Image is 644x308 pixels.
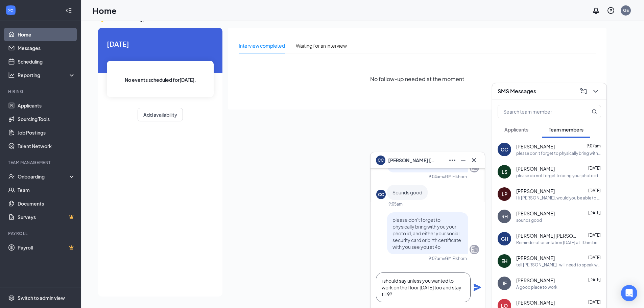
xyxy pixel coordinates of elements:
span: [DATE] [107,39,214,49]
div: LS [502,168,507,175]
button: Minimize [458,155,469,166]
span: [PERSON_NAME] [516,143,555,150]
textarea: i should say unless you wanted to work on the floor [DATE] too and stay till 9? [376,273,471,302]
span: [PERSON_NAME] [516,210,555,217]
a: Applicants [18,99,75,112]
span: [DATE] [588,210,601,215]
svg: Company [470,245,478,254]
span: • GM Elkhorn [443,256,467,261]
svg: Plane [473,283,481,291]
svg: QuestionInfo [607,6,615,15]
svg: Cross [470,156,478,164]
div: EH [501,258,507,264]
div: 9:05am [388,201,403,207]
span: [DATE] [588,166,601,171]
span: Applicants [504,126,528,133]
a: Talent Network [18,139,75,153]
div: please do not forget to bring your photo id and your social security card (or birth certificate) ... [516,173,601,179]
button: Cross [469,155,479,166]
a: Job Postings [18,126,75,139]
svg: Minimize [459,156,467,164]
a: Messages [18,41,75,55]
div: Reminder of orientation [DATE] at 10am bring with you your photo id and ss card. [516,240,601,245]
svg: WorkstreamLogo [7,7,14,14]
button: Add availability [138,108,183,121]
div: GE [623,7,629,13]
div: Open Intercom Messenger [621,285,637,301]
svg: UserCheck [8,173,15,180]
span: [DATE] [588,277,601,282]
span: No events scheduled for [DATE] . [125,76,196,84]
svg: ChevronDown [592,87,600,95]
div: Reporting [18,72,76,78]
div: GH [501,235,508,242]
svg: Ellipses [448,156,456,164]
button: ChevronDown [590,86,601,97]
span: [PERSON_NAME] [PERSON_NAME] [388,157,435,164]
span: [PERSON_NAME] [516,165,555,172]
button: ComposeMessage [578,86,589,97]
a: Team [18,183,75,197]
svg: Settings [8,294,15,301]
svg: ComposeMessage [579,87,588,95]
a: SurveysCrown [18,210,75,224]
a: Sourcing Tools [18,112,75,126]
svg: Notifications [592,6,600,15]
span: [PERSON_NAME] [516,277,555,284]
div: 9:04am [429,174,443,180]
div: Onboarding [18,173,70,180]
div: please don't forget to physically bring with you your photo id, and either your social security c... [516,150,601,156]
div: LP [502,191,507,197]
div: sounds good [516,217,542,223]
span: • GM Elkhorn [443,174,467,180]
div: CC [378,192,384,197]
span: 9:07am [587,143,601,148]
div: Payroll [8,231,74,236]
div: RH [501,213,508,220]
div: Hi [PERSON_NAME], would you be able to come in for an interview [DATE] (9/8)? The phone number at... [516,195,601,201]
span: [PERSON_NAME] [516,255,555,261]
button: Ellipses [447,155,458,166]
div: tell [PERSON_NAME] I will need to speak with him [DATE] either in person or by phone or I will ha... [516,262,601,268]
div: JF [502,280,507,287]
span: [DATE] [588,188,601,193]
span: [DATE] [588,255,601,260]
span: [DATE] [588,300,601,305]
h3: SMS Messages [498,88,536,95]
a: Documents [18,197,75,210]
span: [DATE] [588,233,601,238]
input: Search team member [498,105,578,118]
span: No follow-up needed at the moment [370,75,464,83]
a: Home [18,28,75,41]
span: Sounds good [392,189,422,195]
a: PayrollCrown [18,241,75,254]
div: A good place to work [516,284,557,290]
span: [PERSON_NAME] [516,299,555,306]
div: Switch to admin view [18,294,65,301]
span: [PERSON_NAME] [516,188,555,194]
div: 9:07am [429,256,443,261]
div: Team Management [8,160,74,165]
span: please don't forget to physically bring with you your photo id, and either your social security c... [392,217,461,250]
svg: Analysis [8,72,15,78]
div: Waiting for an interview [296,42,347,49]
a: Scheduling [18,55,75,68]
h1: Home [93,5,117,16]
span: Team members [549,126,583,133]
div: Interview completed [239,42,285,49]
span: [PERSON_NAME] [PERSON_NAME] [516,232,577,239]
div: CC [501,146,508,153]
svg: Collapse [65,7,72,14]
svg: MagnifyingGlass [592,109,597,114]
div: Hiring [8,89,74,94]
